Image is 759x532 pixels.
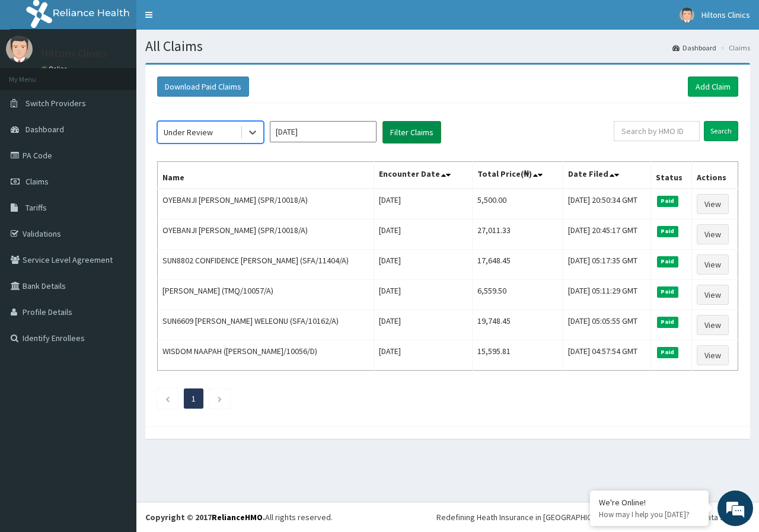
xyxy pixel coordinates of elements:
[192,393,196,404] a: Page 1 is your current page
[472,219,563,250] td: 27,011.33
[25,202,47,213] span: Tariffs
[158,250,374,280] td: SUN8802 CONFIDENCE [PERSON_NAME] (SFA/11404/A)
[374,250,473,280] td: [DATE]
[657,256,678,267] span: Paid
[69,149,164,269] span: We're online!
[145,512,265,523] strong: Copyright © 2017 .
[599,509,700,520] p: How may I help you today?
[472,189,563,219] td: 5,500.00
[701,9,750,20] span: Hiltons Clinics
[472,162,563,189] th: Total Price(₦)
[680,8,694,23] img: User Image
[657,196,678,206] span: Paid
[382,121,441,144] button: Filter Claims
[374,310,473,340] td: [DATE]
[563,219,651,250] td: [DATE] 20:45:17 GMT
[158,162,374,189] th: Name
[672,43,716,53] a: Dashboard
[563,280,651,310] td: [DATE] 05:11:29 GMT
[158,280,374,310] td: [PERSON_NAME] (TMQ/10057/A)
[651,162,691,189] th: Status
[158,189,374,219] td: OYEBANJI [PERSON_NAME] (SPR/10018/A)
[62,66,199,82] div: Chat with us now
[136,502,759,532] footer: All rights reserved.
[374,189,473,219] td: [DATE]
[563,250,651,280] td: [DATE] 05:17:35 GMT
[25,124,64,135] span: Dashboard
[472,280,563,310] td: 6,559.50
[157,77,249,97] button: Download Paid Claims
[563,340,651,371] td: [DATE] 04:57:54 GMT
[657,226,678,237] span: Paid
[164,126,213,138] div: Under Review
[217,393,222,404] a: Next page
[563,162,651,189] th: Date Filed
[374,280,473,310] td: [DATE]
[6,36,33,62] img: User Image
[270,121,377,142] input: Select Month and Year
[697,345,729,365] a: View
[42,65,70,73] a: Online
[158,340,374,371] td: WISDOM NAAPAH ([PERSON_NAME]/10056/D)
[697,315,729,335] a: View
[697,224,729,244] a: View
[697,194,729,214] a: View
[599,497,700,508] div: We're Online!
[6,324,226,365] textarea: Type your message and hit 'Enter'
[691,162,738,189] th: Actions
[657,347,678,358] span: Paid
[563,189,651,219] td: [DATE] 20:50:34 GMT
[563,310,651,340] td: [DATE] 05:05:55 GMT
[472,250,563,280] td: 17,648.45
[145,39,750,54] h1: All Claims
[25,176,49,187] span: Claims
[436,511,750,523] div: Redefining Heath Insurance in [GEOGRAPHIC_DATA] using Telemedicine and Data Science!
[614,121,700,141] input: Search by HMO ID
[42,48,107,59] p: Hiltons Clinics
[194,6,223,34] div: Minimize live chat window
[22,59,48,89] img: d_794563401_company_1708531726252_794563401
[657,286,678,297] span: Paid
[717,43,750,53] li: Claims
[472,310,563,340] td: 19,748.45
[165,393,170,404] a: Previous page
[657,317,678,327] span: Paid
[688,77,738,97] a: Add Claim
[697,254,729,275] a: View
[374,219,473,250] td: [DATE]
[697,285,729,305] a: View
[25,98,86,109] span: Switch Providers
[374,340,473,371] td: [DATE]
[212,512,263,523] a: RelianceHMO
[704,121,738,141] input: Search
[158,219,374,250] td: OYEBANJI [PERSON_NAME] (SPR/10018/A)
[158,310,374,340] td: SUN6609 [PERSON_NAME] WELEONU (SFA/10162/A)
[374,162,473,189] th: Encounter Date
[472,340,563,371] td: 15,595.81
